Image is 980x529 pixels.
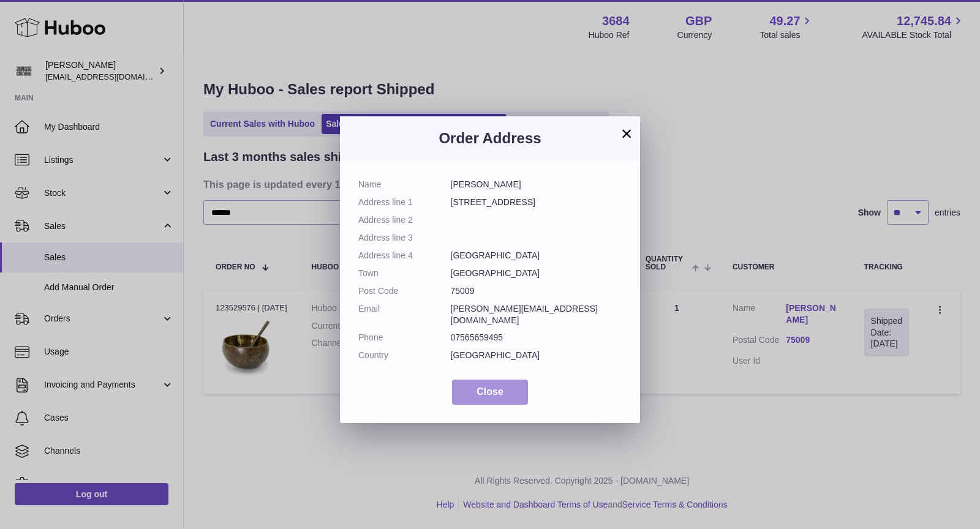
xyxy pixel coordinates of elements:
dt: Post Code [358,285,451,297]
h3: Order Address [358,129,622,148]
dt: Name [358,179,451,190]
dd: [GEOGRAPHIC_DATA] [451,268,622,279]
dd: 75009 [451,285,622,297]
dt: Email [358,303,451,326]
dt: Phone [358,332,451,343]
dd: 07565659495 [451,332,622,343]
dd: [GEOGRAPHIC_DATA] [451,350,622,361]
dt: Address line 3 [358,232,451,244]
dt: Address line 4 [358,250,451,261]
dt: Town [358,268,451,279]
dd: [PERSON_NAME][EMAIL_ADDRESS][DOMAIN_NAME] [451,303,622,326]
button: Close [452,380,528,405]
span: Close [477,386,503,397]
dd: [GEOGRAPHIC_DATA] [451,250,622,261]
dt: Address line 2 [358,214,451,226]
dd: [PERSON_NAME] [451,179,622,190]
dt: Address line 1 [358,197,451,208]
dd: [STREET_ADDRESS] [451,197,622,208]
button: × [619,126,634,141]
dt: Country [358,350,451,361]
